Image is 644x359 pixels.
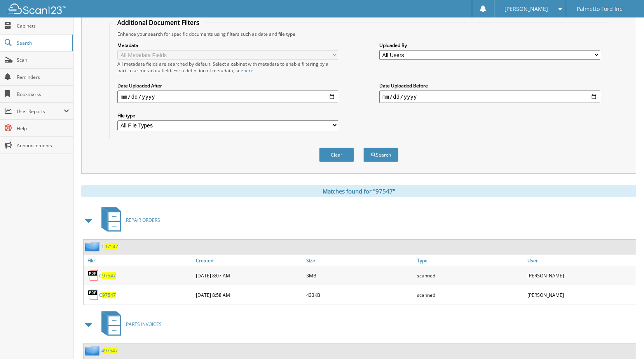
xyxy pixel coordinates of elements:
[99,272,116,279] a: C97547
[379,42,600,49] label: Uploaded By
[87,289,99,301] img: PDF.png
[17,91,69,98] span: Bookmarks
[379,91,600,103] input: end
[17,23,69,29] span: Cabinets
[81,185,636,197] div: Matches found for "97547"
[97,309,162,340] a: PARTS INVOICES
[363,148,398,162] button: Search
[117,61,338,74] div: All metadata fields are searched by default. Select a cabinet with metadata to enable filtering b...
[194,268,304,283] div: [DATE] 8:07 AM
[101,243,118,250] a: C97547
[17,108,64,115] span: User Reports
[85,346,101,356] img: folder2.png
[87,270,99,281] img: PDF.png
[126,321,162,328] span: PARTS INVOICES
[525,255,636,266] a: User
[17,57,69,63] span: Scan
[117,112,338,119] label: File type
[84,255,194,266] a: File
[304,268,415,283] div: 3MB
[304,287,415,303] div: 433KB
[525,287,636,303] div: [PERSON_NAME]
[577,7,622,11] span: Palmetto Ford Inc
[17,142,69,149] span: Announcements
[117,91,338,103] input: start
[319,148,354,162] button: Clear
[525,268,636,283] div: [PERSON_NAME]
[102,272,116,279] span: 97547
[105,243,118,250] span: 97547
[304,255,415,266] a: Size
[99,292,116,298] a: C97547
[415,268,525,283] div: scanned
[17,74,69,80] span: Reminders
[379,82,600,89] label: Date Uploaded Before
[194,287,304,303] div: [DATE] 8:58 AM
[194,255,304,266] a: Created
[113,18,203,27] legend: Additional Document Filters
[117,42,338,49] label: Metadata
[101,347,118,354] a: 497547
[85,242,101,251] img: folder2.png
[117,82,338,89] label: Date Uploaded After
[17,40,68,46] span: Search
[504,7,548,11] span: [PERSON_NAME]
[102,292,116,298] span: 97547
[113,31,604,37] div: Enhance your search for specific documents using filters such as date and file type.
[8,3,66,14] img: scan123-logo-white.svg
[605,322,644,359] iframe: Chat Widget
[415,287,525,303] div: scanned
[97,205,160,235] a: REPAIR ORDERS
[243,67,253,74] a: here
[104,347,118,354] span: 97547
[415,255,525,266] a: Type
[17,125,69,132] span: Help
[126,217,160,223] span: REPAIR ORDERS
